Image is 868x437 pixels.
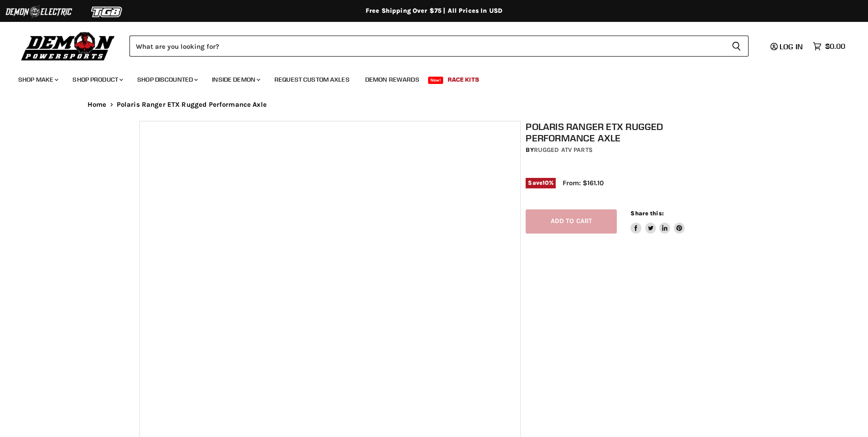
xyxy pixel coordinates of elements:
[5,3,73,21] img: Demon Electric Logo 2
[268,70,356,89] a: Request Custom Axles
[11,70,64,89] a: Shop Make
[808,40,850,53] a: $0.00
[88,101,107,109] a: Home
[130,70,203,89] a: Shop Discounted
[526,121,734,144] h1: Polaris Ranger ETX Rugged Performance Axle
[825,42,845,51] span: $0.00
[630,209,685,234] aside: Share this:
[563,179,604,187] span: From: $161.10
[724,36,749,57] button: Search
[526,145,734,155] div: by
[766,42,808,51] a: Log in
[630,210,663,217] span: Share this:
[441,70,486,89] a: Race Kits
[129,36,724,57] input: Search
[129,36,749,57] form: Product
[18,30,118,62] img: Demon Powersports
[542,179,549,186] span: 10
[428,77,444,84] span: New!
[69,101,799,109] nav: Breadcrumbs
[358,70,426,89] a: Demon Rewards
[526,178,556,188] span: Save %
[73,3,141,21] img: TGB Logo 2
[11,67,843,89] ul: Main menu
[66,70,129,89] a: Shop Product
[69,7,799,15] div: Free Shipping Over $75 | All Prices In USD
[534,146,593,154] a: Rugged ATV Parts
[117,101,267,109] span: Polaris Ranger ETX Rugged Performance Axle
[780,42,803,51] span: Log in
[205,70,266,89] a: Inside Demon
